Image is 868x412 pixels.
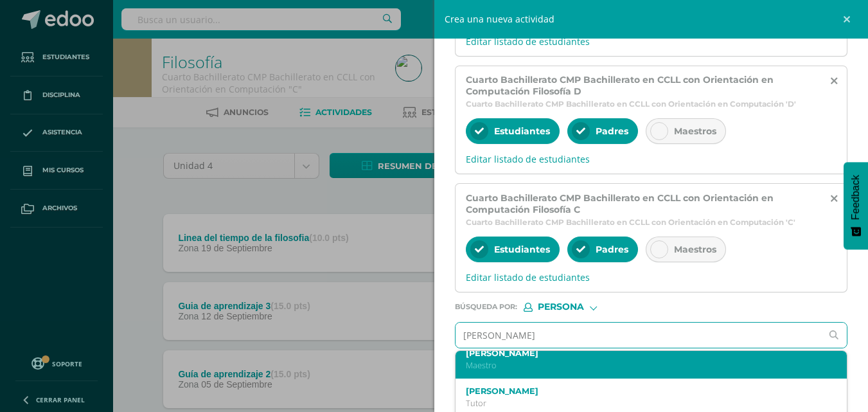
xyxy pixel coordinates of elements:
span: Editar listado de estudiantes [466,271,837,283]
span: Maestros [674,125,716,137]
p: Tutor [466,398,820,409]
div: [object Object] [524,303,620,312]
span: Cuarto Bachillerato CMP Bachillerato en CCLL con Orientación en Computación 'C' [466,217,795,227]
label: [PERSON_NAME] [466,348,820,358]
span: Estudiantes [494,244,550,255]
span: Padres [596,244,628,255]
span: Cuarto Bachillerato CMP Bachillerato en CCLL con Orientación en Computación Filosofía D [466,74,820,97]
label: [PERSON_NAME] [466,386,820,396]
span: Persona [538,303,584,310]
button: Feedback - Mostrar encuesta [844,162,868,249]
input: Ej. Mario Galindo [456,323,822,348]
span: Editar listado de estudiantes [466,35,837,48]
span: Estudiantes [494,125,550,137]
span: Padres [596,125,628,137]
span: Cuarto Bachillerato CMP Bachillerato en CCLL con Orientación en Computación 'D' [466,99,796,109]
span: Maestros [674,244,716,255]
p: Maestro [466,360,820,371]
span: Feedback [850,175,862,220]
span: Búsqueda por : [455,303,517,310]
span: Cuarto Bachillerato CMP Bachillerato en CCLL con Orientación en Computación Filosofía C [466,192,820,215]
span: Editar listado de estudiantes [466,153,837,165]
